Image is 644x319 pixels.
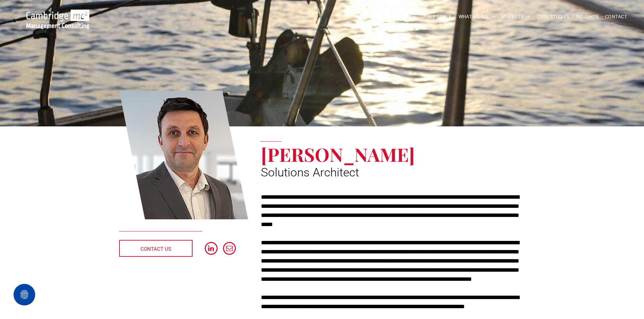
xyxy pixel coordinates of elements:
[573,11,602,22] a: INSIGHTS
[223,242,236,256] a: email
[534,11,573,22] a: CASE STUDIES
[419,11,455,22] a: OUR PEOPLE
[119,240,193,257] a: CONTACT US
[119,90,248,221] a: Steve Furness | Solutions Architect | Cambridge Management Consulting
[26,9,89,29] img: Go to Homepage
[390,11,419,22] a: ABOUT
[205,242,218,256] a: linkedin
[140,241,171,257] span: CONTACT US
[26,10,89,18] a: Your Business Transformed | Cambridge Management Consulting
[498,11,533,22] a: MARKETS
[261,142,415,167] span: [PERSON_NAME]
[455,11,498,22] a: WHAT WE DO
[602,11,630,22] a: CONTACT
[261,166,359,179] span: Solutions Architect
